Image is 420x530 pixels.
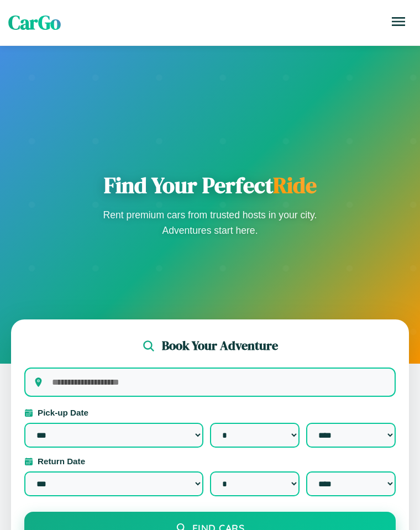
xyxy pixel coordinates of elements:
label: Return Date [24,456,396,466]
p: Rent premium cars from trusted hosts in your city. Adventures start here. [99,207,321,238]
span: Ride [273,170,317,200]
label: Pick-up Date [24,408,396,417]
h1: Find Your Perfect [99,172,321,198]
h2: Book Your Adventure [162,337,278,354]
span: CarGo [8,9,61,36]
